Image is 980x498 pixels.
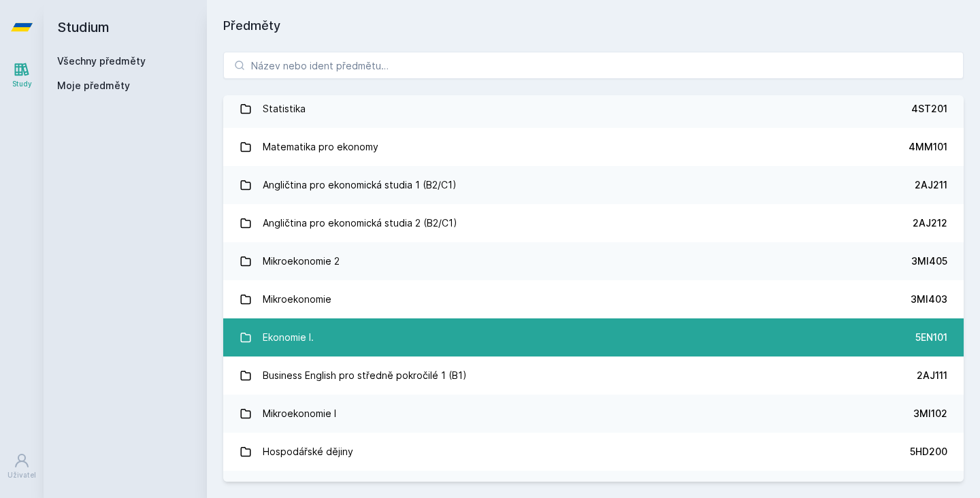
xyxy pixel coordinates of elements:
a: Mikroekonomie 3MI403 [223,280,964,318]
div: Matematika pro ekonomy [263,133,378,161]
div: 3MI403 [911,293,947,306]
a: Mikroekonomie I 3MI102 [223,395,964,433]
div: Mikroekonomie 2 [263,248,340,275]
input: Název nebo ident předmětu… [223,52,964,79]
div: Ekonomie I. [263,324,314,351]
a: Uživatel [3,446,41,487]
a: Mikroekonomie 2 3MI405 [223,242,964,280]
div: 2AJ211 [915,178,947,192]
a: Hospodářské dějiny 5HD200 [223,433,964,471]
a: Study [3,54,41,96]
a: Ekonomie I. 5EN101 [223,318,964,356]
div: Uživatel [7,470,36,480]
div: 5HD200 [910,445,947,459]
div: Angličtina pro ekonomická studia 2 (B2/C1) [263,210,457,237]
div: 4ST201 [911,102,947,116]
a: Všechny předměty [57,55,146,67]
div: Mikroekonomie [263,286,331,313]
div: 4MM101 [909,140,947,154]
div: Business English pro středně pokročilé 1 (B1) [263,362,467,389]
div: 5EN101 [915,331,947,344]
div: 2AJ111 [917,369,947,382]
div: Mikroekonomie I [263,400,336,427]
div: Statistika [263,95,306,122]
a: Business English pro středně pokročilé 1 (B1) 2AJ111 [223,356,964,395]
h1: Předměty [223,16,964,35]
a: Statistika 4ST201 [223,90,964,128]
div: Angličtina pro ekonomická studia 1 (B2/C1) [263,171,457,199]
div: 3MI102 [913,407,947,420]
div: Study [12,79,32,89]
div: 3MI405 [911,254,947,268]
a: Matematika pro ekonomy 4MM101 [223,128,964,166]
a: Angličtina pro ekonomická studia 2 (B2/C1) 2AJ212 [223,204,964,242]
span: Moje předměty [57,79,130,93]
div: 2AJ212 [913,216,947,230]
div: Hospodářské dějiny [263,438,353,465]
a: Angličtina pro ekonomická studia 1 (B2/C1) 2AJ211 [223,166,964,204]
